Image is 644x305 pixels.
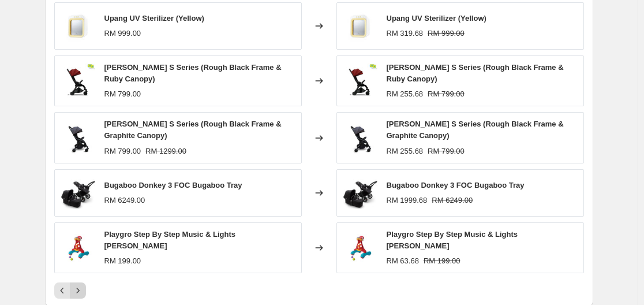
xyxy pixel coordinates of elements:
[387,63,564,83] span: [PERSON_NAME] S Series (Rough Black Frame & Ruby Canopy)
[61,64,95,98] img: hamilton-01_80x.jpg
[104,181,242,189] span: Bugaboo Donkey 3 FOC Bugaboo Tray
[104,195,145,206] div: RM 6249.00
[104,120,282,140] span: [PERSON_NAME] S Series (Rough Black Frame & Graphite Canopy)
[387,146,424,157] div: RM 255.68
[428,88,465,100] strike: RM 799.00
[61,230,95,265] img: cdczccc_80x.jpg
[104,14,204,23] span: Upang UV Sterilizer (Yellow)
[424,255,460,267] strike: RM 199.00
[104,146,141,157] div: RM 799.00
[61,9,95,43] img: cxcss-02_80x.jpg
[387,230,518,250] span: Playgro Step By Step Music & Lights [PERSON_NAME]
[104,230,236,250] span: Playgro Step By Step Music & Lights [PERSON_NAME]
[54,282,86,299] nav: Pagination
[104,88,141,100] div: RM 799.00
[387,181,525,189] span: Bugaboo Donkey 3 FOC Bugaboo Tray
[432,195,473,206] strike: RM 6249.00
[70,282,86,299] button: Next
[104,63,282,83] span: [PERSON_NAME] S Series (Rough Black Frame & Ruby Canopy)
[343,230,377,265] img: cdczccc_80x.jpg
[387,88,424,100] div: RM 255.68
[61,121,95,155] img: bjk_b8cf5c44-7357-4abe-aa47-bb26801a5b96_80x.jpg
[387,255,419,267] div: RM 63.68
[61,176,95,210] img: bugaboo_donkey3_mono_complete_black_black_black_80x.jpg
[343,9,377,43] img: cxcss-02_80x.jpg
[387,14,486,23] span: Upang UV Sterilizer (Yellow)
[343,176,377,210] img: bugaboo_donkey3_mono_complete_black_black_black_80x.jpg
[343,64,377,98] img: hamilton-01_80x.jpg
[387,195,428,206] div: RM 1999.68
[104,255,141,267] div: RM 199.00
[145,146,186,157] strike: RM 1299.00
[387,120,564,140] span: [PERSON_NAME] S Series (Rough Black Frame & Graphite Canopy)
[54,282,70,299] button: Previous
[428,146,465,157] strike: RM 799.00
[343,121,377,155] img: bjk_b8cf5c44-7357-4abe-aa47-bb26801a5b96_80x.jpg
[428,28,465,39] strike: RM 999.00
[104,28,141,39] div: RM 999.00
[387,28,424,39] div: RM 319.68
